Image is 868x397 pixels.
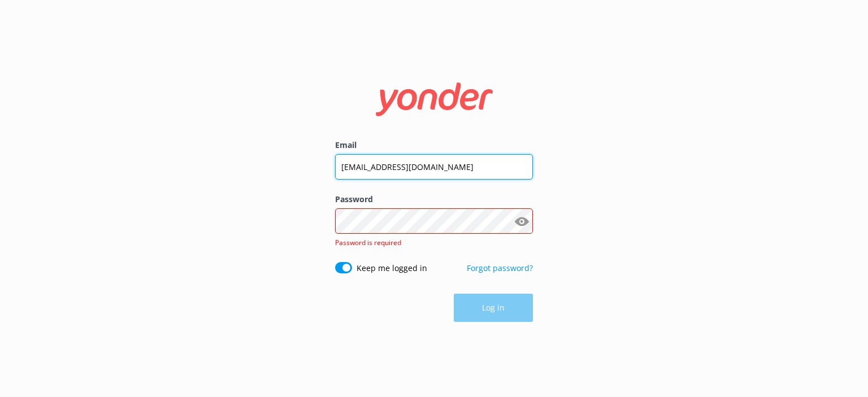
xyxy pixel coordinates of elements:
button: Show password [510,210,533,233]
label: Email [335,139,533,151]
span: Password is required [335,238,401,247]
input: user@emailaddress.com [335,154,533,180]
label: Keep me logged in [357,262,427,274]
label: Password [335,193,533,206]
a: Forgot password? [467,263,533,273]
